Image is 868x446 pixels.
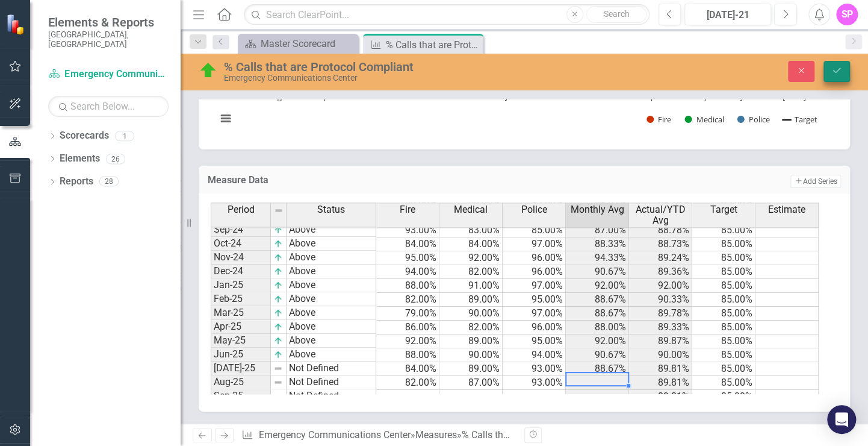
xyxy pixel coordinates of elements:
[386,37,480,52] div: % Calls that are Protocol Compliant
[631,204,689,225] span: Actual/YTD Avg
[689,8,767,22] div: [DATE]-21
[692,265,755,279] td: 85.00%
[836,4,858,25] button: SP
[273,239,283,248] img: 2Q==
[566,224,629,237] td: 87.00%
[273,280,283,290] img: 2Q==
[439,224,503,237] td: 83.00%
[211,251,271,265] td: Nov-24
[211,278,271,292] td: Jan-25
[60,175,93,189] a: Reports
[827,405,856,434] div: Open Intercom Messenger
[211,237,271,251] td: Oct-24
[211,320,271,334] td: Apr-25
[503,334,566,348] td: 95.00%
[317,204,345,215] span: Status
[503,237,566,251] td: 97.00%
[376,362,439,376] td: 84.00%
[768,204,805,215] span: Estimate
[586,6,646,23] button: Search
[629,321,692,334] td: 89.33%
[692,279,755,293] td: 85.00%
[439,321,503,334] td: 82.00%
[503,251,566,265] td: 96.00%
[273,266,283,276] img: 2Q==
[376,265,439,279] td: 94.00%
[439,293,503,307] td: 89.00%
[603,9,629,19] span: Search
[629,307,692,321] td: 89.78%
[376,376,439,390] td: 82.00%
[692,348,755,362] td: 85.00%
[462,429,612,441] div: % Calls that are Protocol Compliant
[211,362,271,375] td: [DATE]-25
[692,251,755,265] td: 85.00%
[287,348,376,362] td: Above
[287,362,376,375] td: Not Defined
[439,334,503,348] td: 89.00%
[376,348,439,362] td: 88.00%
[287,375,376,389] td: Not Defined
[629,265,692,279] td: 89.36%
[400,204,415,215] span: Fire
[629,293,692,307] td: 90.33%
[503,362,566,376] td: 93.00%
[376,307,439,321] td: 79.00%
[224,74,557,83] div: Emergency Communications Center
[287,251,376,265] td: Above
[790,175,841,188] button: Add Series
[244,4,649,25] input: Search ClearPoint...
[439,237,503,251] td: 84.00%
[274,206,284,215] img: 8DAGhfEEPCf229AAAAAElFTkSuQmCC
[273,294,283,304] img: 2Q==
[503,348,566,362] td: 94.00%
[439,307,503,321] td: 90.00%
[48,30,169,49] small: [GEOGRAPHIC_DATA], [GEOGRAPHIC_DATA]
[710,204,737,215] span: Target
[566,362,629,376] td: 88.67%
[503,279,566,293] td: 97.00%
[287,389,376,403] td: Not Defined
[241,429,515,442] div: » »
[415,429,457,441] a: Measures
[503,293,566,307] td: 95.00%
[692,362,755,376] td: 85.00%
[439,279,503,293] td: 91.00%
[503,321,566,334] td: 96.00%
[566,279,629,293] td: 92.00%
[692,321,755,334] td: 85.00%
[199,61,218,80] img: On Target
[684,114,724,125] button: Show Medical
[629,334,692,348] td: 89.87%
[629,237,692,251] td: 88.73%
[273,225,283,234] img: 2Q==
[287,320,376,334] td: Above
[566,307,629,321] td: 88.67%
[684,4,771,25] button: [DATE]-21
[287,237,376,251] td: Above
[273,308,283,318] img: 2Q==
[737,114,770,125] button: Show Police
[692,376,755,390] td: 85.00%
[273,336,283,345] img: 2Q==
[376,224,439,237] td: 93.00%
[208,175,553,186] h3: Measure Data
[241,36,355,51] a: Master Scorecard
[503,376,566,390] td: 93.00%
[228,204,255,215] span: Period
[60,152,100,166] a: Elements
[211,292,271,306] td: Feb-25
[629,376,692,390] td: 89.81%
[259,429,411,441] a: Emergency Communications Center
[503,307,566,321] td: 97.00%
[287,223,376,237] td: Above
[60,129,109,143] a: Scorecards
[503,265,566,279] td: 96.00%
[376,321,439,334] td: 86.00%
[629,362,692,376] td: 89.81%
[692,224,755,237] td: 85.00%
[211,348,271,362] td: Jun-25
[692,390,755,404] td: 85.00%
[692,237,755,251] td: 85.00%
